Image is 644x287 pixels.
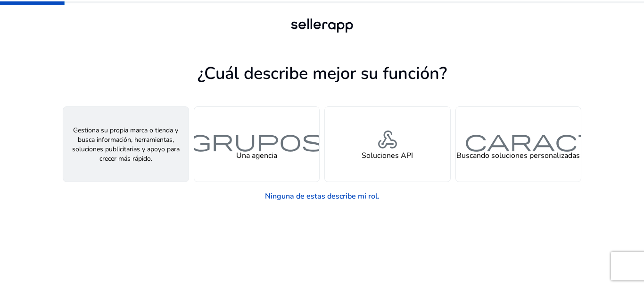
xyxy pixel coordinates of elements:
button: gruposUna agencia [194,106,320,182]
font: Soluciones API [362,150,413,161]
font: Buscando soluciones personalizadas [456,150,580,161]
font: grupos [189,126,324,154]
button: búsqueda de característicasBuscando soluciones personalizadas [455,106,582,182]
button: webhookSoluciones API [324,106,451,182]
font: Ninguna de estas describe mi rol. [265,191,380,201]
font: Una agencia [236,150,277,161]
button: Gestiona su propia marca o tienda y busca información, herramientas, soluciones publicitarias y a... [63,106,189,182]
font: ¿Cuál describe mejor su función? [198,62,447,85]
font: webhook [376,126,399,154]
